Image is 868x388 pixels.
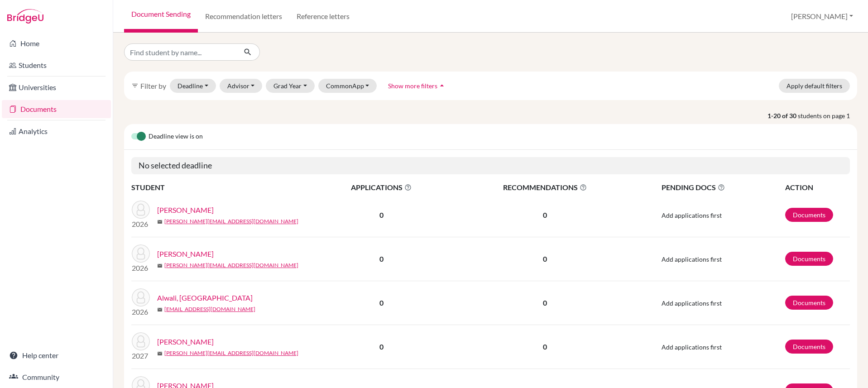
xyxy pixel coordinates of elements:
[451,210,639,220] p: 0
[451,341,639,352] p: 0
[2,368,111,386] a: Community
[2,56,111,74] a: Students
[132,332,150,350] img: Asiyo, Esther
[662,182,784,193] span: PENDING DOCS
[379,211,384,219] b: 0
[164,349,298,357] a: [PERSON_NAME][EMAIL_ADDRESS][DOMAIN_NAME]
[767,111,798,120] strong: 1-20 of 30
[132,244,150,263] img: Adas, Rebeca
[785,296,833,310] a: Documents
[662,343,722,351] span: Add applications first
[388,82,437,90] span: Show more filters
[2,122,111,140] a: Analytics
[7,9,43,24] img: Bridge-U
[437,81,446,90] i: arrow_drop_up
[266,79,315,93] button: Grad Year
[157,351,163,356] span: mail
[798,111,857,120] span: students on page 1
[785,252,833,266] a: Documents
[662,255,722,263] span: Add applications first
[164,305,255,313] a: [EMAIL_ADDRESS][DOMAIN_NAME]
[157,307,163,312] span: mail
[220,79,263,93] button: Advisor
[132,219,150,230] p: 2026
[132,201,150,219] img: Adas, Ruben
[2,78,111,96] a: Universities
[131,82,139,89] i: filter_list
[451,297,639,308] p: 0
[157,219,163,225] span: mail
[157,336,214,347] a: [PERSON_NAME]
[451,182,639,193] span: RECOMMENDATIONS
[132,307,150,317] p: 2026
[779,79,850,93] button: Apply default filters
[124,43,236,61] input: Find student by name...
[157,292,253,303] a: Alwali, [GEOGRAPHIC_DATA]
[2,34,111,53] a: Home
[157,249,214,259] a: [PERSON_NAME]
[164,261,298,269] a: [PERSON_NAME][EMAIL_ADDRESS][DOMAIN_NAME]
[451,254,639,264] p: 0
[785,208,833,222] a: Documents
[132,263,150,273] p: 2026
[132,288,150,307] img: Alwali, Ajwad
[787,8,857,25] button: [PERSON_NAME]
[2,100,111,118] a: Documents
[379,298,384,307] b: 0
[164,217,298,225] a: [PERSON_NAME][EMAIL_ADDRESS][DOMAIN_NAME]
[157,263,163,268] span: mail
[132,350,150,361] p: 2027
[662,299,722,307] span: Add applications first
[313,182,450,193] span: APPLICATIONS
[379,342,384,351] b: 0
[157,205,214,216] a: [PERSON_NAME]
[131,182,312,193] th: STUDENT
[131,157,850,174] h5: No selected deadline
[379,254,384,263] b: 0
[2,346,111,364] a: Help center
[318,79,377,93] button: CommonApp
[785,340,833,354] a: Documents
[785,182,850,193] th: ACTION
[149,131,203,142] span: Deadline view is on
[380,79,454,93] button: Show more filtersarrow_drop_up
[170,79,216,93] button: Deadline
[662,211,722,219] span: Add applications first
[140,81,166,90] span: Filter by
